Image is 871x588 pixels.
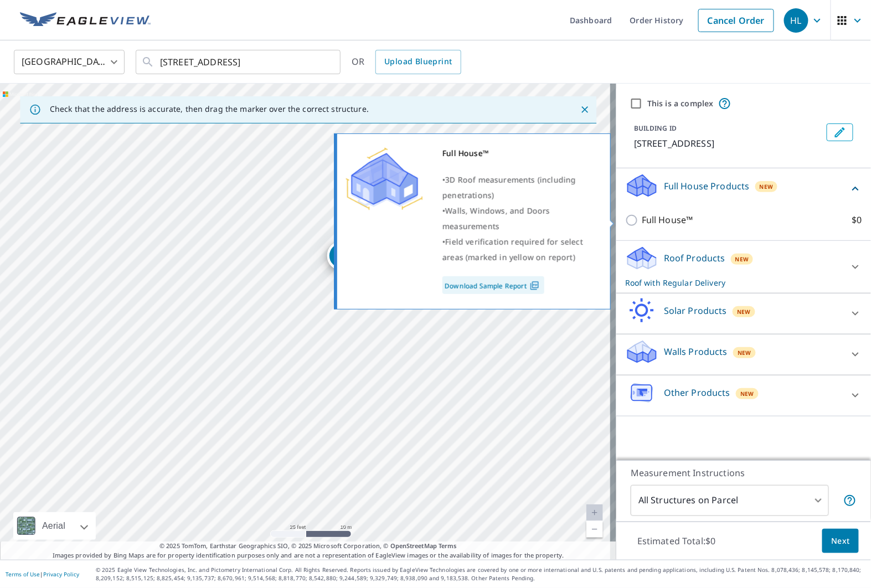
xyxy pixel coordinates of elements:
a: OpenStreetMap [390,541,437,550]
div: Dropped pin, building 1, Residential property, 400 W Cypress St Santa Maria, CA 93458 [327,241,356,276]
p: Full House Products [664,179,750,193]
a: Terms of Use [6,570,40,578]
p: [STREET_ADDRESS] [634,137,822,150]
span: Upload Blueprint [384,55,452,69]
img: Pdf Icon [527,281,542,291]
a: Terms [439,541,457,550]
a: Cancel Order [698,9,774,32]
p: | [6,571,79,577]
span: New [735,255,749,264]
div: HL [784,8,808,33]
p: Walls Products [664,345,728,358]
label: This is a complex [647,98,714,109]
div: • [442,203,596,234]
p: © 2025 Eagle View Technologies, Inc. and Pictometry International Corp. All Rights Reserved. Repo... [96,566,865,582]
div: Other ProductsNew [625,380,862,411]
input: Search by address or latitude-longitude [160,47,318,78]
p: BUILDING ID [634,123,677,133]
a: Current Level 20, Zoom Out [586,521,603,538]
p: Full House™ [642,213,693,227]
a: Upload Blueprint [375,50,461,74]
div: Full House™ [442,146,596,161]
span: Your report will include each building or structure inside the parcel boundary. In some cases, du... [843,494,857,507]
button: Edit building 1 [827,123,853,141]
p: Estimated Total: $0 [628,529,725,553]
span: New [760,182,774,191]
span: New [740,389,754,398]
span: New [737,307,751,316]
span: Field verification required for select areas (marked in yellow on report) [442,236,583,262]
p: Other Products [664,386,730,399]
div: Full House ProductsNew [625,173,862,204]
p: Roof Products [664,251,725,265]
div: • [442,234,596,265]
span: New [738,348,751,357]
p: Solar Products [664,304,727,317]
span: Next [831,534,850,548]
button: Close [578,102,592,117]
img: Premium [346,146,423,212]
a: Current Level 20, Zoom In Disabled [586,504,603,521]
button: Next [822,529,859,554]
div: OR [352,50,461,74]
div: Aerial [13,512,96,540]
div: Walls ProductsNew [625,339,862,370]
div: All Structures on Parcel [631,485,829,516]
p: Check that the address is accurate, then drag the marker over the correct structure. [50,104,369,114]
span: 3D Roof measurements (including penetrations) [442,174,576,200]
div: Aerial [39,512,69,540]
span: © 2025 TomTom, Earthstar Geographics SIO, © 2025 Microsoft Corporation, © [159,541,457,551]
a: Download Sample Report [442,276,544,294]
span: Walls, Windows, and Doors measurements [442,205,550,231]
div: • [442,172,596,203]
div: Roof ProductsNewRoof with Regular Delivery [625,245,862,288]
div: [GEOGRAPHIC_DATA] [14,47,125,78]
a: Privacy Policy [43,570,79,578]
p: Measurement Instructions [631,466,857,479]
p: Roof with Regular Delivery [625,277,842,288]
img: EV Logo [20,12,151,29]
p: $0 [852,213,862,227]
div: Solar ProductsNew [625,298,862,329]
